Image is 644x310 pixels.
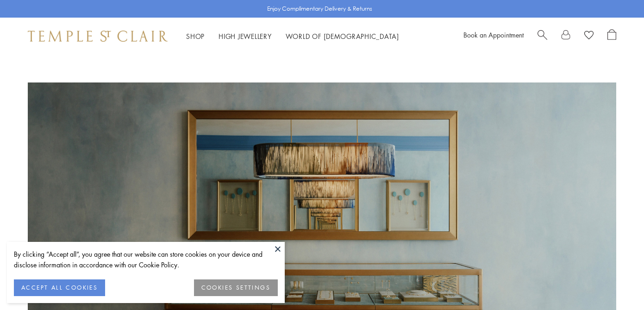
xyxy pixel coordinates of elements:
[186,31,399,42] nav: Main navigation
[14,279,105,296] button: ACCEPT ALL COOKIES
[463,30,524,39] a: Book an Appointment
[286,32,399,41] a: World of [DEMOGRAPHIC_DATA]World of [DEMOGRAPHIC_DATA]
[538,29,547,43] a: Search
[598,266,635,301] iframe: Gorgias live chat messenger
[267,4,372,13] p: Enjoy Complimentary Delivery & Returns
[14,249,278,270] div: By clicking “Accept all”, you agree that our website can store cookies on your device and disclos...
[219,32,272,41] a: High JewelleryHigh Jewellery
[584,29,594,43] a: View Wishlist
[186,32,205,41] a: ShopShop
[194,279,278,296] button: COOKIES SETTINGS
[28,31,168,42] img: Temple St. Clair
[607,29,616,43] a: Open Shopping Bag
